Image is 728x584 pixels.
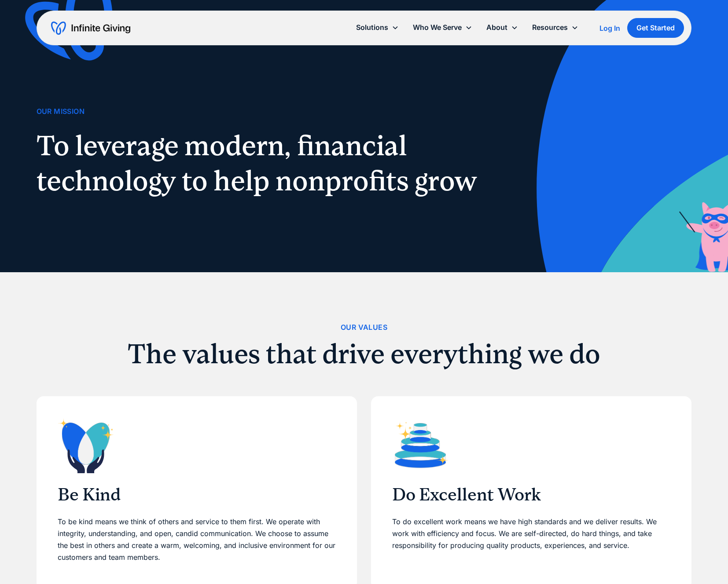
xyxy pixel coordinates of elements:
div: Resources [532,22,568,33]
div: Resources [525,18,585,37]
div: Solutions [356,22,388,33]
div: About [479,18,525,37]
h1: To leverage modern, financial technology to help nonprofits grow [37,128,487,198]
div: Our Mission [37,106,85,117]
p: To do excellent work means we have high standards and we deliver results. We work with efficiency... [392,516,670,564]
div: Our Values [341,321,387,333]
a: Get Started [627,18,684,38]
h3: Be Kind [58,484,336,505]
div: Who We Serve [406,18,479,37]
div: Log In [599,25,620,32]
p: To be kind means we think of others and service to them first. We operate with integrity, underst... [58,516,336,564]
div: Solutions [349,18,406,37]
h3: Do Excellent Work [392,484,670,505]
div: Who We Serve [413,22,462,33]
a: Log In [599,23,620,33]
div: About [486,22,507,33]
h2: The values that drive everything we do [37,340,692,368]
a: home [51,21,130,35]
